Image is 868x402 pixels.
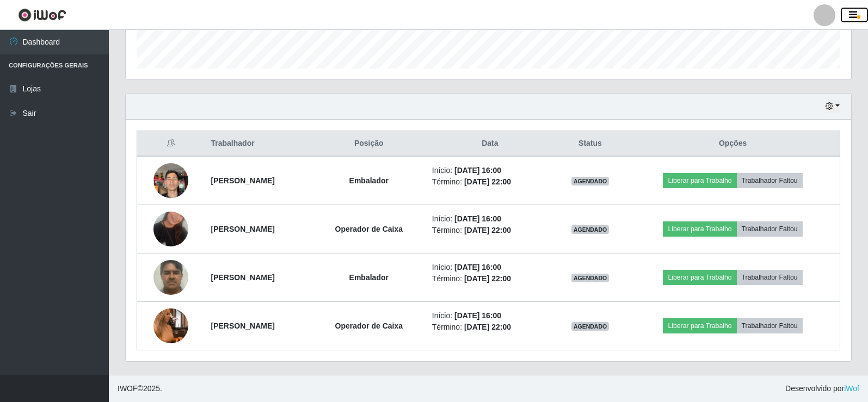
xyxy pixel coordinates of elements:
[211,273,275,282] strong: [PERSON_NAME]
[432,225,548,236] li: Término:
[205,131,312,157] th: Trabalhador
[153,295,188,357] img: 1740599758812.jpeg
[663,270,736,285] button: Liberar para Trabalho
[663,173,736,188] button: Liberar para Trabalho
[454,214,501,223] time: [DATE] 16:00
[464,274,511,283] time: [DATE] 22:00
[571,274,610,282] span: AGENDADO
[312,131,426,157] th: Posição
[118,384,138,393] span: IWOF
[663,318,736,333] button: Liberar para Trabalho
[211,176,275,185] strong: [PERSON_NAME]
[18,8,66,22] img: CoreUI Logo
[426,131,555,157] th: Data
[464,177,511,186] time: [DATE] 22:00
[737,270,803,285] button: Trabalhador Faltou
[335,225,403,233] strong: Operador de Caixa
[432,310,548,321] li: Início:
[571,322,610,331] span: AGENDADO
[663,221,736,237] button: Liberar para Trabalho
[844,384,859,393] a: iWof
[737,221,803,237] button: Trabalhador Faltou
[153,254,188,300] img: 1752587880902.jpeg
[211,225,275,233] strong: [PERSON_NAME]
[571,225,610,234] span: AGENDADO
[432,273,548,285] li: Término:
[335,321,403,330] strong: Operador de Caixa
[432,321,548,333] li: Término:
[454,311,501,320] time: [DATE] 16:00
[464,323,511,331] time: [DATE] 22:00
[432,213,548,225] li: Início:
[349,176,389,185] strong: Embalador
[454,263,501,271] time: [DATE] 16:00
[571,177,610,185] span: AGENDADO
[153,198,188,260] img: 1730602646133.jpeg
[555,131,626,157] th: Status
[785,383,859,394] span: Desenvolvido por
[211,321,275,330] strong: [PERSON_NAME]
[432,176,548,188] li: Término:
[432,165,548,176] li: Início:
[737,173,803,188] button: Trabalhador Faltou
[464,226,511,234] time: [DATE] 22:00
[626,131,840,157] th: Opções
[737,318,803,333] button: Trabalhador Faltou
[153,157,188,203] img: 1743611843049.jpeg
[432,262,548,273] li: Início:
[118,383,162,394] span: © 2025 .
[349,273,389,282] strong: Embalador
[454,166,501,175] time: [DATE] 16:00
